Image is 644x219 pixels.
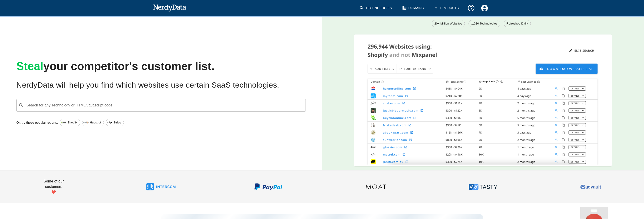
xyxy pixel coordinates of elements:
[504,20,531,27] a: Refreshed Daily
[399,1,428,15] a: Domains
[357,1,396,15] a: Technologies
[60,119,80,126] a: Shopify
[469,21,500,26] span: 1,020 Technologies
[87,120,103,125] span: Hubspot
[469,172,498,201] img: ABTasty
[16,60,306,73] h1: your competitor's customer list.
[16,120,58,125] p: Or, try these popular reports:
[16,80,306,90] h2: NerdyData will help you find which websites use certain SaaS technologies.
[16,60,43,73] span: Steal
[65,120,80,125] span: Shopify
[464,1,478,15] button: Support and Documentation
[431,1,463,15] button: Products
[354,34,612,165] img: A screenshot of a report showing the total number of websites using Shopify
[478,1,491,15] button: Account Settings
[111,120,124,125] span: Stripe
[361,172,390,201] img: Moat
[432,20,465,27] a: 20+ Million Websites
[469,20,500,27] a: 1,020 Technologies
[106,119,124,126] a: Stripe
[82,119,104,126] a: Hubspot
[504,21,531,26] span: Refreshed Daily
[432,21,465,26] span: 20+ Million Websites
[254,172,283,201] img: PayPal
[576,172,605,201] img: Advault
[146,172,175,201] img: Intercom
[153,3,186,12] img: NerdyData.com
